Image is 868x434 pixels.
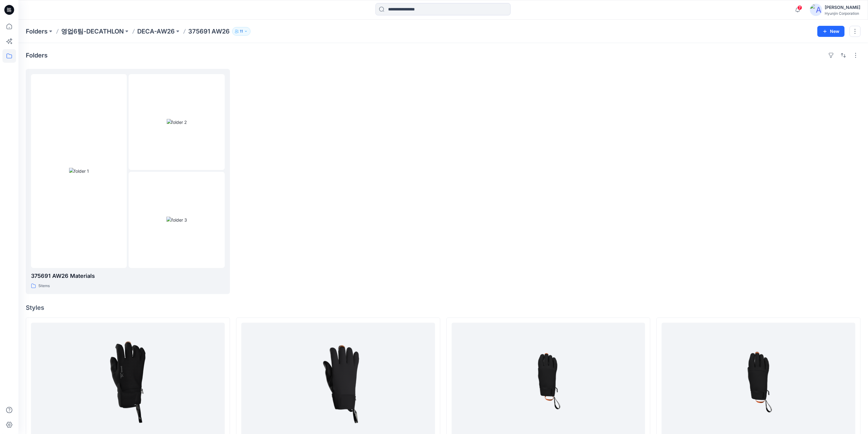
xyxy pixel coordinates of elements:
[232,27,251,36] button: 11
[26,52,48,59] h4: Folders
[26,27,48,36] a: Folders
[26,69,230,294] a: folder 1folder 2folder 3375691 AW26 Materials5items
[825,11,860,16] div: Hyunjin Corporation
[167,119,187,125] img: folder 2
[797,5,802,10] span: 7
[69,168,89,174] img: folder 1
[166,217,187,223] img: folder 3
[188,27,230,36] p: 375691 AW26
[810,4,822,16] img: avatar
[137,27,175,36] a: DECA-AW26
[38,283,50,289] p: 5 items
[31,272,225,280] p: 375691 AW26 Materials
[61,27,124,36] a: 영업6팀-DECATHLON
[26,304,861,311] h4: Styles
[817,26,845,37] button: New
[240,28,243,35] p: 11
[825,4,860,11] div: [PERSON_NAME]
